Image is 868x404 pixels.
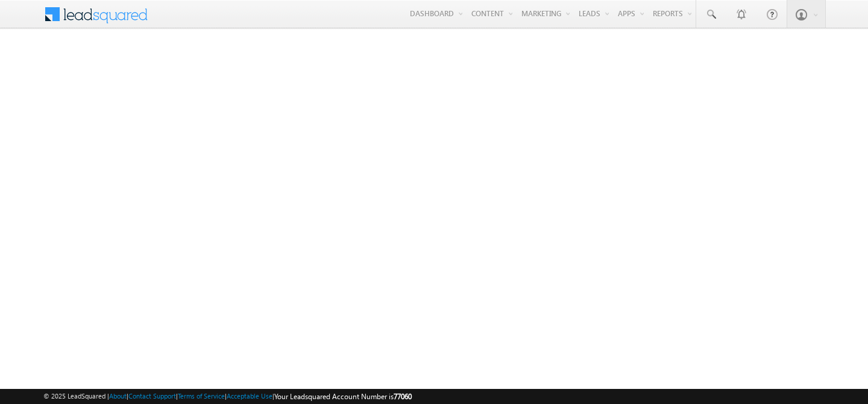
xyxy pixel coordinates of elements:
span: © 2025 LeadSquared | | | | | [43,391,412,402]
a: Terms of Service [178,392,225,400]
a: Acceptable Use [227,392,272,400]
a: About [109,392,127,400]
span: 77060 [394,392,412,401]
span: Your Leadsquared Account Number is [274,392,412,401]
a: Contact Support [128,392,176,400]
